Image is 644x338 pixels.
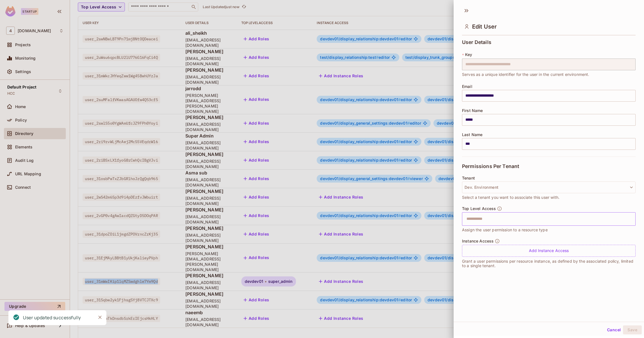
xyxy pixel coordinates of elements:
span: Instance Access [462,239,494,243]
span: Top Level Access [462,206,496,211]
div: User updated successfully [23,314,81,321]
span: Last Name [462,132,482,137]
span: User Details [462,39,491,45]
button: Close [96,313,104,321]
span: Permissions Per Tenant [462,164,519,169]
span: Assign the user permission to a resource type [462,227,548,233]
button: Cancel [605,325,623,334]
button: Dev. Environment [462,181,636,193]
div: Add Instance Access [462,245,636,257]
button: Open [633,218,634,219]
button: Save [623,325,642,334]
span: Email [462,84,472,89]
span: Select a tenant you want to associate this user with. [462,194,559,201]
span: Tenant [462,176,475,180]
span: Key [465,52,472,57]
span: Serves as a unique identifier for the user in the current environment. [462,71,589,78]
span: Edit User [472,23,497,30]
span: First Name [462,108,483,113]
p: Grant a user permissions per resource instance, as defined by the associated policy, limited to a... [462,259,636,268]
